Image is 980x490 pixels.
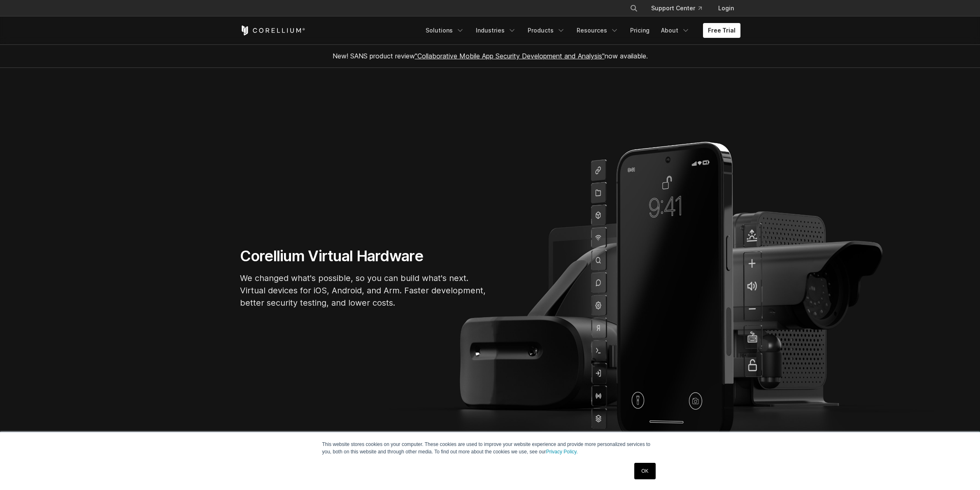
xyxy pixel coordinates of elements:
[240,272,487,309] p: We changed what's possible, so you can build what's next. Virtual devices for iOS, Android, and A...
[333,52,648,60] span: New! SANS product review now available.
[703,23,740,38] a: Free Trial
[645,1,708,16] a: Support Center
[572,23,624,38] a: Resources
[421,23,469,38] a: Solutions
[620,1,740,16] div: Navigation Menu
[523,23,570,38] a: Products
[471,23,521,38] a: Industries
[415,52,605,60] a: "Collaborative Mobile App Security Development and Analysis"
[421,23,740,38] div: Navigation Menu
[322,441,658,455] p: This website stores cookies on your computer. These cookies are used to improve your website expe...
[240,26,305,35] a: Corellium Home
[634,463,655,479] a: OK
[546,449,578,455] a: Privacy Policy.
[656,23,695,38] a: About
[625,23,654,38] a: Pricing
[240,247,487,265] h1: Corellium Virtual Hardware
[626,1,641,16] button: Search
[712,1,740,16] a: Login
